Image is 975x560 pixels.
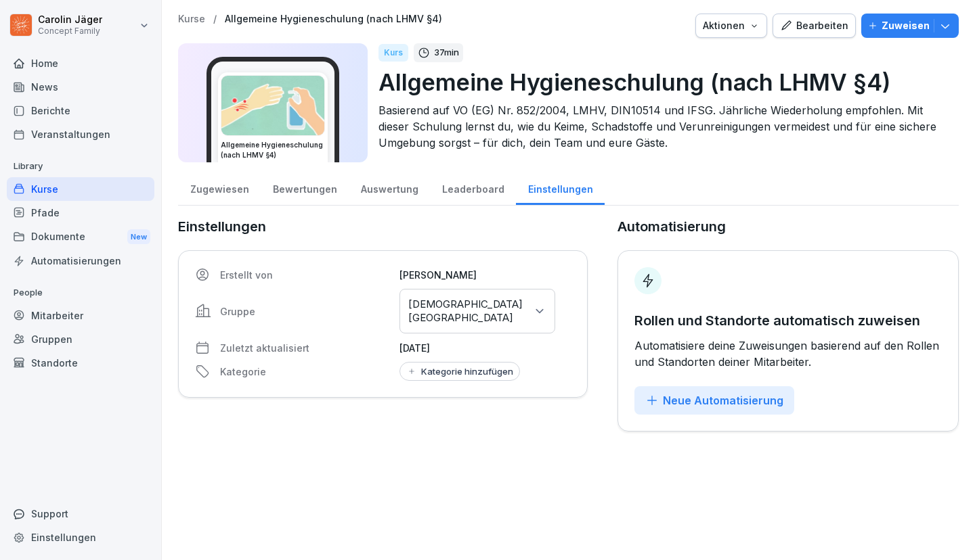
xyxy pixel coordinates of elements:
[178,216,588,237] p: Einstellungen
[213,14,217,25] p: /
[516,170,605,205] a: Einstellungen
[7,51,154,75] a: Home
[38,26,102,36] p: Concept Family
[7,75,154,99] a: News
[7,225,154,250] div: Dokumente
[220,365,391,379] p: Kategorie
[7,526,154,549] a: Einstellungen
[220,304,391,319] p: Gruppe
[430,170,516,205] a: Leaderboard
[7,249,154,273] a: Automatisierungen
[178,14,205,25] a: Kurse
[773,14,856,38] button: Bearbeiten
[399,362,520,381] button: Kategorie hinzufügen
[7,502,154,526] div: Support
[221,140,325,160] h3: Allgemeine Hygieneschulung (nach LHMV §4)
[434,46,459,60] p: 37 min
[399,268,571,282] p: [PERSON_NAME]
[882,18,930,33] p: Zuweisen
[408,298,526,325] p: [DEMOGRAPHIC_DATA] [GEOGRAPHIC_DATA]
[399,341,571,355] p: [DATE]
[178,170,261,205] a: Zugewiesen
[7,304,154,327] a: Mitarbeiter
[127,229,150,245] div: New
[378,65,948,99] p: Allgemeine Hygieneschulung (nach LHMV §4)
[7,282,154,304] p: People
[695,14,767,38] button: Aktionen
[378,102,948,151] p: Basierend auf VO (EG) Nr. 852/2004, LMHV, DIN10514 und IFSG. Jährliche Wiederholung empfohlen. Mi...
[225,14,442,25] a: Allgemeine Hygieneschulung (nach LHMV §4)
[617,216,726,237] p: Automatisierung
[261,170,349,205] a: Bewertungen
[645,393,783,408] div: Neue Automatisierung
[703,18,760,33] div: Aktionen
[349,170,430,205] a: Auswertung
[7,327,154,351] a: Gruppen
[220,268,391,282] p: Erstellt von
[221,76,324,135] img: gxsnf7ygjsfsmxd96jxi4ufn.png
[7,156,154,177] p: Library
[7,351,154,375] a: Standorte
[861,14,959,38] button: Zuweisen
[7,122,154,146] a: Veranstaltungen
[780,18,848,33] div: Bearbeiten
[634,337,942,370] p: Automatisiere deine Zuweisungen basierend auf den Rollen und Standorten deiner Mitarbeiter.
[378,44,408,62] div: Kurs
[7,177,154,201] a: Kurse
[406,366,513,377] div: Kategorie hinzufügen
[220,341,391,355] p: Zuletzt aktualisiert
[7,225,154,250] a: DokumenteNew
[634,310,942,331] p: Rollen und Standorte automatisch zuweisen
[634,386,794,415] button: Neue Automatisierung
[7,99,154,122] a: Berichte
[38,14,102,26] p: Carolin Jäger
[7,201,154,225] a: Pfade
